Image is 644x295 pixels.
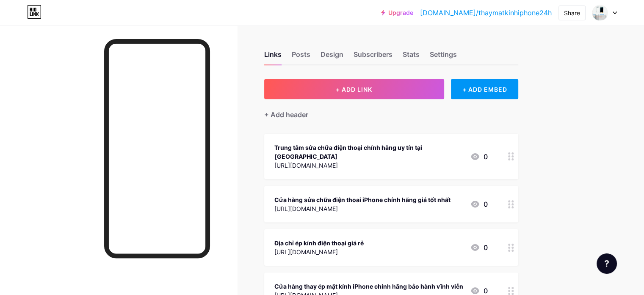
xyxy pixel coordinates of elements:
[264,49,282,65] div: Links
[470,199,488,209] div: 0
[274,161,463,170] div: [URL][DOMAIN_NAME]
[274,204,451,213] div: [URL][DOMAIN_NAME]
[274,195,451,204] div: Cửa hàng sửa chữa điện thoai iPhone chính hãng giá tốt nhất
[564,8,580,17] div: Share
[264,79,444,99] button: + ADD LINK
[381,9,413,16] a: Upgrade
[403,49,420,65] div: Stats
[470,152,488,162] div: 0
[592,5,608,21] img: thaymatkinhiphone24h
[430,49,457,65] div: Settings
[321,49,343,65] div: Design
[274,282,463,291] div: Cửa hàng thay ép mặt kính iPhone chính hãng bảo hành vĩnh viễn
[354,49,392,65] div: Subscribers
[264,110,308,120] div: + Add header
[420,8,552,18] a: [DOMAIN_NAME]/thaymatkinhiphone24h
[274,143,463,161] div: Trung tâm sửa chữa điện thoại chính hãng uy tín tại [GEOGRAPHIC_DATA]
[274,239,364,247] div: Địa chỉ ép kính điện thoại giá rẻ
[274,247,364,256] div: [URL][DOMAIN_NAME]
[292,49,310,65] div: Posts
[451,79,518,99] div: + ADD EMBED
[336,86,372,93] span: + ADD LINK
[470,242,488,253] div: 0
